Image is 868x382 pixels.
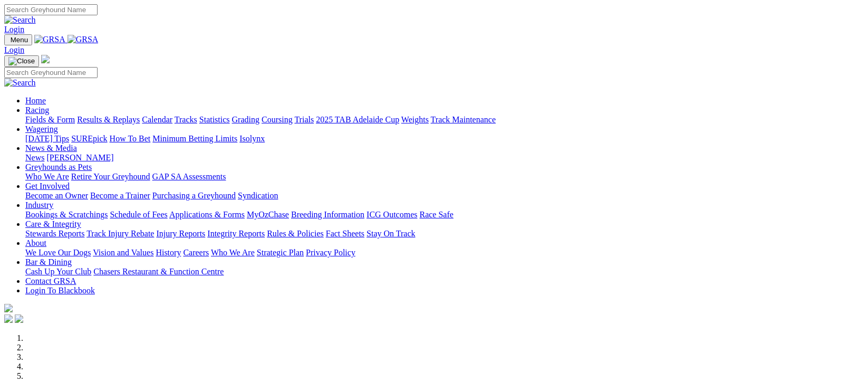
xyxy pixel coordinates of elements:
a: Trials [294,115,314,124]
a: Injury Reports [156,229,205,238]
a: How To Bet [110,134,151,143]
img: twitter.svg [15,314,23,323]
a: Login [4,45,24,54]
a: Statistics [199,115,230,124]
span: Menu [11,36,28,44]
a: Vision and Values [93,248,153,257]
a: News & Media [25,144,77,152]
div: About [25,248,864,257]
a: Tracks [175,115,197,124]
a: Race Safe [419,210,453,219]
a: Industry [25,200,53,209]
a: Schedule of Fees [110,210,167,219]
img: logo-grsa-white.png [4,304,13,312]
a: Minimum Betting Limits [152,134,237,143]
div: Industry [25,210,864,219]
a: Stay On Track [367,229,415,238]
a: Privacy Policy [306,248,355,257]
a: Bookings & Scratchings [25,210,108,219]
div: Care & Integrity [25,229,864,238]
img: GRSA [34,35,65,44]
a: Login To Blackbook [25,286,95,295]
a: MyOzChase [247,210,289,219]
div: Bar & Dining [25,267,864,276]
button: Toggle navigation [4,34,32,45]
a: Purchasing a Greyhound [152,191,236,200]
a: Results & Replays [77,115,140,124]
input: Search [4,4,98,15]
a: Breeding Information [291,210,364,219]
a: Become a Trainer [90,191,150,200]
a: Track Maintenance [431,115,496,124]
a: Calendar [142,115,172,124]
a: History [156,248,181,257]
div: News & Media [25,153,864,163]
a: We Love Our Dogs [25,248,91,257]
a: Grading [232,115,259,124]
button: Toggle navigation [4,55,39,67]
a: Who We Are [211,248,255,257]
a: Fields & Form [25,115,75,124]
a: 2025 TAB Adelaide Cup [316,115,399,124]
a: Careers [183,248,209,257]
a: Syndication [238,191,278,200]
a: [DATE] Tips [25,134,69,143]
a: Coursing [262,115,293,124]
a: Become an Owner [25,191,88,200]
a: Contact GRSA [25,276,76,285]
a: Login [4,25,24,34]
img: Close [8,57,35,65]
a: Isolynx [239,134,265,143]
a: Fact Sheets [326,229,364,238]
a: Rules & Policies [267,229,324,238]
a: About [25,238,46,247]
a: Get Involved [25,182,70,190]
div: Wagering [25,134,864,144]
a: Applications & Forms [169,210,245,219]
a: SUREpick [71,134,107,143]
img: facebook.svg [4,314,13,323]
a: Retire Your Greyhound [71,172,150,181]
a: Weights [401,115,429,124]
div: Greyhounds as Pets [25,172,864,182]
input: Search [4,67,98,78]
img: Search [4,15,36,25]
img: GRSA [67,35,99,44]
a: Track Injury Rebate [86,229,154,238]
a: Stewards Reports [25,229,84,238]
a: Wagering [25,125,58,133]
a: Greyhounds as Pets [25,163,92,171]
a: Racing [25,106,49,114]
img: Search [4,78,36,88]
a: Home [25,96,46,105]
a: [PERSON_NAME] [46,153,113,162]
a: Bar & Dining [25,257,72,266]
a: News [25,153,44,162]
a: ICG Outcomes [367,210,417,219]
img: logo-grsa-white.png [41,55,50,63]
a: Who We Are [25,172,69,181]
a: Cash Up Your Club [25,267,91,276]
a: Strategic Plan [257,248,304,257]
div: Get Involved [25,191,864,200]
a: GAP SA Assessments [152,172,226,181]
a: Integrity Reports [207,229,265,238]
a: Chasers Restaurant & Function Centre [93,267,224,276]
div: Racing [25,115,864,125]
a: Care & Integrity [25,219,81,228]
